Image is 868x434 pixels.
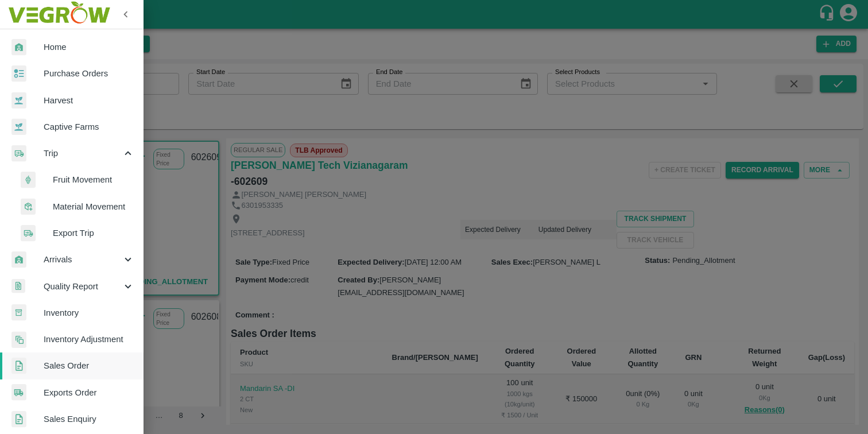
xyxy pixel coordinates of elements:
span: Inventory Adjustment [44,333,134,346]
span: Captive Farms [44,121,134,133]
img: whArrival [11,251,26,268]
img: sales [11,358,26,374]
span: Sales Order [44,359,134,372]
span: Purchase Orders [44,67,134,80]
img: fruit [21,172,36,188]
img: shipments [11,384,26,401]
span: Arrivals [44,253,122,266]
img: reciept [11,65,26,82]
span: Harvest [44,94,134,107]
span: Export Trip [53,227,134,239]
img: delivery [21,225,36,242]
img: qualityReport [11,279,25,293]
img: sales [11,411,26,428]
img: delivery [11,145,26,162]
span: Home [44,41,134,53]
span: Exports Order [44,386,134,399]
a: fruitFruit Movement [9,166,144,193]
span: Quality Report [44,280,122,293]
span: Sales Enquiry [44,413,134,425]
a: deliveryExport Trip [9,220,144,246]
a: materialMaterial Movement [9,193,144,220]
img: material [21,198,36,215]
span: Fruit Movement [53,173,134,186]
span: Material Movement [53,200,134,213]
img: whArrival [11,39,26,56]
img: inventory [11,331,26,348]
img: harvest [11,92,26,109]
img: harvest [11,118,26,135]
span: Trip [44,147,122,160]
span: Inventory [44,307,134,319]
img: whInventory [11,304,26,321]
